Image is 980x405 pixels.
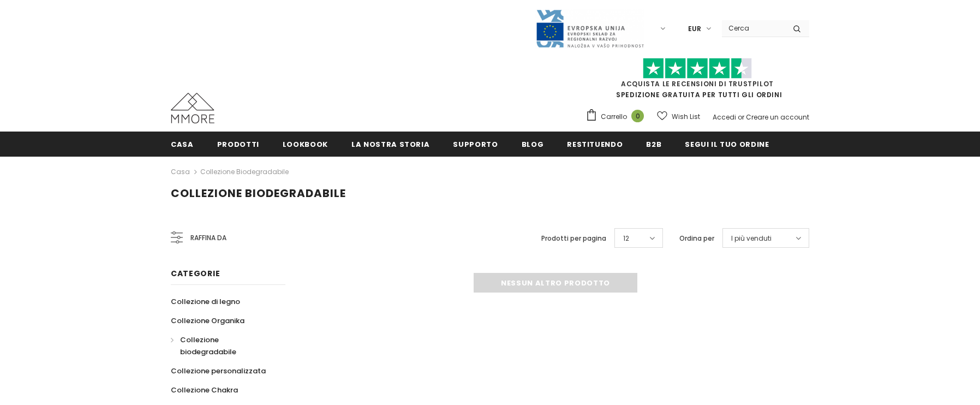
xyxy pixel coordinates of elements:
span: Raffina da [190,232,226,244]
a: Prodotti [217,132,259,156]
label: Ordina per [679,233,714,244]
img: Casi MMORE [171,93,214,123]
span: SPEDIZIONE GRATUITA PER TUTTI GLI ORDINI [585,63,809,99]
span: Collezione Organika [171,315,244,326]
span: Wish List [672,111,700,122]
span: Restituendo [567,139,623,150]
span: Lookbook [283,139,328,150]
span: B2B [646,139,661,150]
span: Carrello [601,111,627,122]
a: Collezione Organika [171,311,244,330]
label: Prodotti per pagina [541,233,606,244]
img: Fidati di Pilot Stars [643,58,752,79]
span: EUR [688,23,701,34]
span: Prodotti [217,139,259,150]
span: Blog [522,139,544,150]
span: Collezione biodegradabile [171,186,346,201]
a: Collezione biodegradabile [171,330,273,361]
a: Casa [171,165,190,178]
a: Creare un account [746,112,809,122]
span: Collezione di legno [171,296,240,307]
a: Wish List [657,107,700,126]
img: Javni Razpis [535,9,644,49]
a: Accedi [713,112,736,122]
span: Collezione personalizzata [171,366,266,376]
a: Lookbook [283,132,328,156]
a: Collezione Chakra [171,380,238,400]
span: supporto [453,139,498,150]
a: B2B [646,132,661,156]
a: Restituendo [567,132,623,156]
span: 12 [623,233,629,244]
a: La nostra storia [351,132,429,156]
a: Collezione di legno [171,292,240,311]
span: Categorie [171,268,220,279]
span: I più venduti [731,233,772,244]
a: Acquista le recensioni di TrustPilot [621,79,774,88]
span: Segui il tuo ordine [685,139,769,150]
a: Javni Razpis [535,23,644,33]
span: or [738,112,744,122]
a: Segui il tuo ordine [685,132,769,156]
span: Collezione biodegradabile [180,335,236,357]
span: La nostra storia [351,139,429,150]
a: Collezione biodegradabile [200,167,289,176]
span: 0 [631,110,644,122]
a: Carrello 0 [585,109,649,125]
span: Casa [171,139,194,150]
a: Casa [171,132,194,156]
a: supporto [453,132,498,156]
span: Collezione Chakra [171,385,238,395]
input: Search Site [722,20,785,36]
a: Blog [522,132,544,156]
a: Collezione personalizzata [171,361,266,380]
